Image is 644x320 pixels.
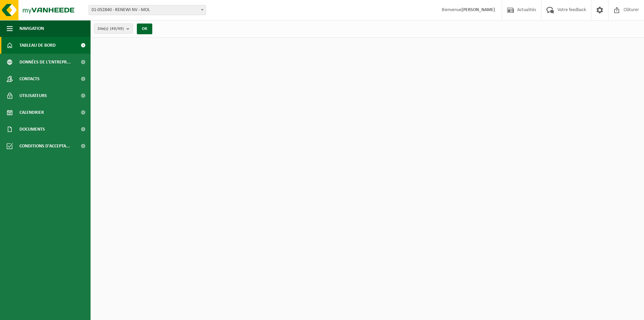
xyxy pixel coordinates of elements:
span: Navigation [19,20,44,37]
span: 01-052840 - RENEWI NV - MOL [89,5,206,15]
button: OK [137,24,152,34]
span: Documents [19,121,45,138]
span: 01-052840 - RENEWI NV - MOL [89,5,206,15]
count: (49/49) [110,27,124,31]
span: Contacts [19,71,40,87]
span: Utilisateurs [19,87,47,104]
span: Tableau de bord [19,37,56,54]
button: Site(s)(49/49) [94,24,133,34]
strong: [PERSON_NAME] [462,7,495,12]
span: Site(s) [98,24,124,34]
span: Calendrier [19,104,44,121]
span: Données de l'entrepr... [19,54,71,71]
span: Conditions d'accepta... [19,138,70,154]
